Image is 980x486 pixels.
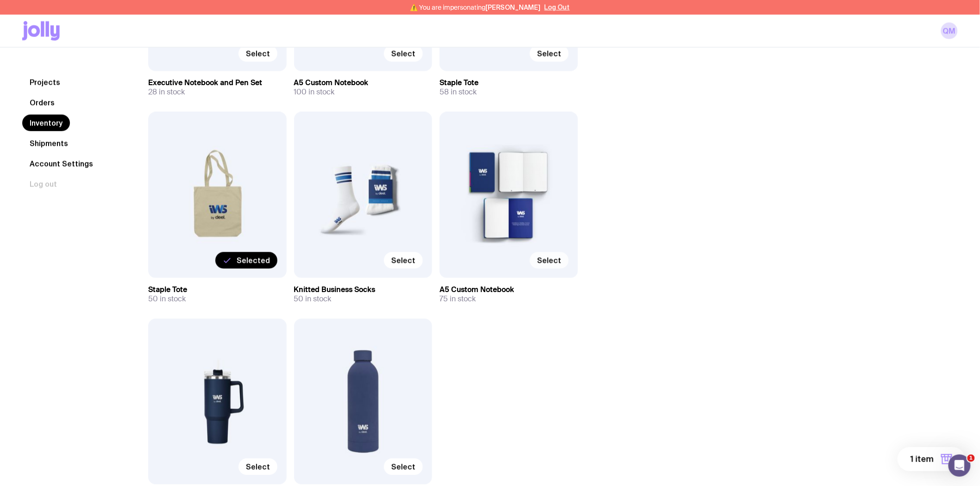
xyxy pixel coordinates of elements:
span: Select [537,256,561,265]
a: Projects [22,74,68,90]
span: 100 in stock [294,88,335,97]
a: Orders [22,94,62,111]
button: Log out [22,175,64,192]
span: 28 in stock [148,88,185,97]
span: Select [391,49,415,58]
iframe: Intercom live chat [949,455,971,477]
span: Select [537,49,561,58]
span: 58 in stock [440,88,477,97]
h3: A5 Custom Notebook [294,79,433,88]
span: ⚠️ You are impersonating [410,4,541,11]
span: Select [246,49,270,58]
h3: A5 Custom Notebook [440,286,578,295]
span: Selected [237,256,270,265]
span: [PERSON_NAME] [486,4,541,11]
a: Inventory [22,114,70,131]
h3: Staple Tote [148,286,287,295]
span: 1 item [911,454,934,465]
a: Account Settings [22,155,101,172]
span: Select [391,462,415,472]
h3: Staple Tote [440,79,578,88]
span: 50 in stock [148,295,186,304]
span: 1 [967,455,975,462]
h3: Executive Notebook and Pen Set [148,79,287,88]
span: 50 in stock [294,295,332,304]
a: QM [941,23,958,39]
a: Shipments [22,135,75,151]
span: 75 in stock [440,295,476,304]
h3: Knitted Business Socks [294,286,433,295]
span: Select [391,256,415,265]
button: Log Out [545,4,570,11]
button: 1 item [898,447,965,471]
span: Select [246,462,270,472]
